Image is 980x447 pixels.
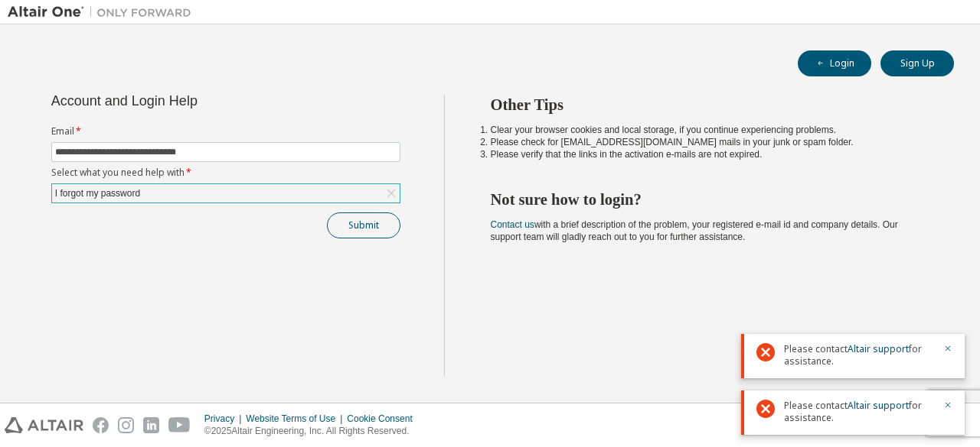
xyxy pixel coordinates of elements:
[491,219,534,230] a: Contact us
[5,417,83,433] img: altair_logo.svg
[347,413,421,425] div: Cookie Consent
[168,417,191,433] img: youtube.svg
[204,413,246,425] div: Privacy
[93,417,109,433] img: facebook.svg
[8,5,199,20] img: Altair One
[51,95,331,107] div: Account and Login Help
[784,343,934,368] span: Please contact for assistance.
[327,212,400,238] button: Submit
[880,50,954,76] button: Sign Up
[798,50,871,76] button: Login
[848,342,909,355] a: Altair support
[51,125,400,138] label: Email
[204,425,422,438] p: © 2025 Altair Engineering, Inc. All Rights Reserved.
[143,417,159,433] img: linkedin.svg
[52,184,400,202] div: I forgot my password
[491,124,927,136] li: Clear your browser cookies and local storage, if you continue experiencing problems.
[118,417,134,433] img: instagram.svg
[491,95,927,115] h2: Other Tips
[784,400,934,424] span: Please contact for assistance.
[53,185,142,202] div: I forgot my password
[51,167,400,179] label: Select what you need help with
[848,399,909,412] a: Altair support
[491,136,927,148] li: Please check for [EMAIL_ADDRESS][DOMAIN_NAME] mails in your junk or spam folder.
[246,413,347,425] div: Website Terms of Use
[491,148,927,160] li: Please verify that the links in the activation e-mails are not expired.
[491,219,898,242] span: with a brief description of the problem, your registered e-mail id and company details. Our suppo...
[491,189,927,209] h2: Not sure how to login?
